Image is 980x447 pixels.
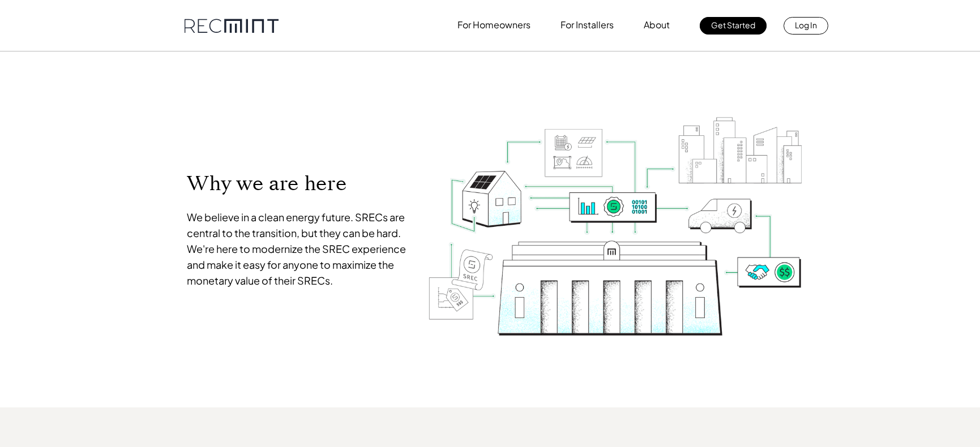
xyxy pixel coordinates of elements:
[457,17,530,33] p: For Homeowners
[784,17,828,35] a: Log In
[700,17,767,35] a: Get Started
[560,17,614,33] p: For Installers
[644,17,670,33] p: About
[187,171,409,196] p: Why we are here
[711,17,755,33] p: Get Started
[795,17,817,33] p: Log In
[187,209,409,289] p: We believe in a clean energy future. SRECs are central to the transition, but they can be hard. W...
